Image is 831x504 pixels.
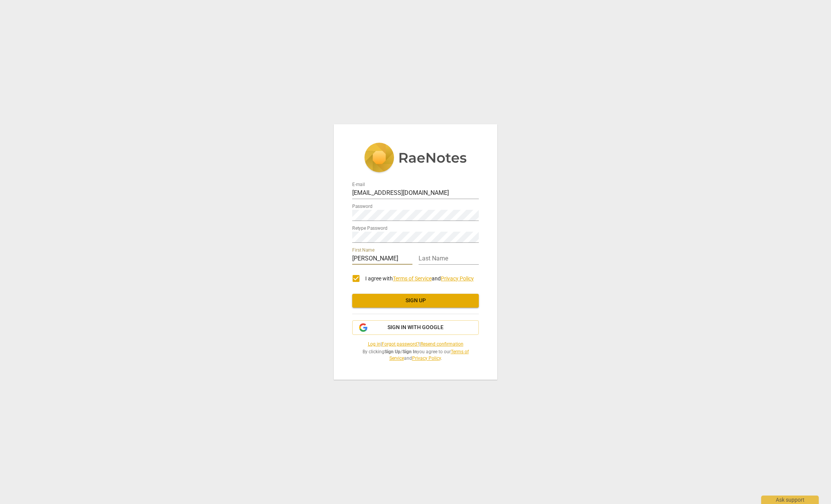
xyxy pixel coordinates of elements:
[352,248,374,253] label: First Name
[352,349,479,361] span: By clicking / you agree to our and .
[389,349,469,361] a: Terms of Service
[352,204,373,209] label: Password
[368,341,381,347] a: Log in
[387,324,444,331] span: Sign in with Google
[364,143,467,174] img: 5ac2273c67554f335776073100b6d88f.svg
[412,356,441,361] a: Privacy Policy
[365,275,474,282] span: I agree with and
[352,341,479,348] span: | |
[402,349,417,354] b: Sign In
[384,349,401,354] b: Sign Up
[358,297,473,305] span: Sign up
[761,496,819,504] div: Ask support
[352,226,387,231] label: Retype Password
[382,341,419,347] a: Forgot password?
[352,320,479,335] button: Sign in with Google
[420,341,463,347] a: Resend confirmation
[441,275,474,282] a: Privacy Policy
[393,275,432,282] a: Terms of Service
[352,183,365,187] label: E-mail
[352,294,479,308] button: Sign up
